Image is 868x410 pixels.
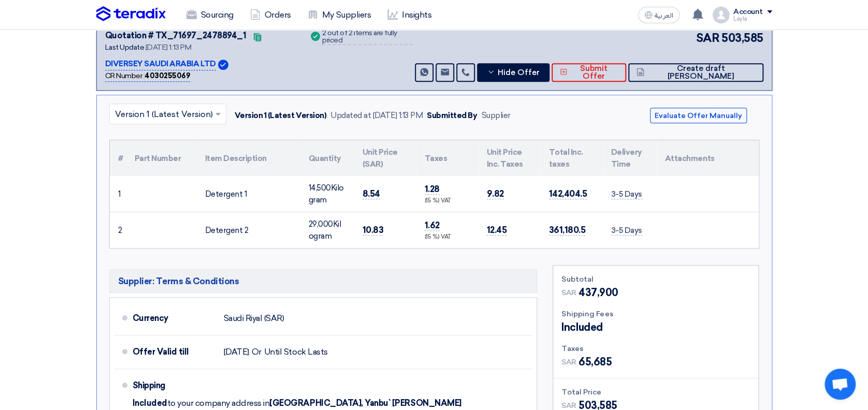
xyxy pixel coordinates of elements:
[561,319,602,335] span: Included
[300,176,354,212] td: Kilogram
[197,140,300,176] th: Item Description
[109,269,538,293] h5: Supplier: Terms & Conditions
[110,140,126,176] th: #
[224,309,284,328] div: Saudi Riyal (SAR)
[309,219,333,229] span: 29,000
[105,70,191,82] div: CR Number :
[561,287,576,298] span: SAR
[224,347,249,357] span: [DATE]
[611,226,642,236] span: 3-5 Days
[561,357,576,368] span: SAR
[144,71,190,80] b: 4030255069
[541,140,603,176] th: Total Inc. taxes
[733,16,772,22] div: Layla
[379,4,440,26] a: Insights
[549,225,586,236] span: 361,180.5
[481,110,510,122] div: Supplier
[363,225,384,236] span: 10.83
[300,212,354,248] td: Kilogram
[322,30,413,45] div: 2 out of 2 items are fully priced
[425,220,440,231] span: 1.62
[416,140,479,176] th: Taxes
[578,285,618,300] span: 437,900
[479,140,541,176] th: Unit Price Inc. Taxes
[657,140,759,176] th: Attachments
[96,6,166,22] img: Teradix logo
[425,184,440,195] span: 1.28
[105,30,247,42] div: Quotation # TX_71697_2478894_1
[549,188,587,199] span: 142,404.5
[146,43,191,52] span: [DATE] 1:13 PM
[655,12,673,19] span: العربية
[110,212,126,248] td: 2
[427,110,477,122] div: Submitted By
[603,140,657,176] th: Delivery Time
[561,274,750,285] div: Subtotal
[218,60,228,70] img: Verified Account
[205,225,292,237] div: Detergent 2
[561,309,750,319] div: Shipping Fees
[330,110,423,122] div: Updated at [DATE] 1:13 PM
[570,65,617,80] span: Submit Offer
[269,398,461,408] span: [GEOGRAPHIC_DATA], Yanbu` [PERSON_NAME]
[133,340,215,364] div: Offer Valid till
[487,225,507,236] span: 12.45
[696,30,719,47] span: SAR
[561,387,750,398] div: Total Price
[167,398,270,408] span: to your company address in
[242,4,299,26] a: Orders
[309,183,331,193] span: 14,500
[477,63,549,82] button: Hide Offer
[354,140,416,176] th: Unit Price (SAR)
[126,140,197,176] th: Part Number
[647,65,755,80] span: Create draft [PERSON_NAME]
[498,69,540,77] span: Hide Offer
[638,7,679,23] button: العربية
[487,188,504,199] span: 9.82
[133,306,215,331] div: Currency
[425,233,470,242] div: (15 %) VAT
[721,30,763,47] span: 503,585
[650,108,747,123] button: Evaluate Offer Manually
[105,58,216,70] p: DIVERSEY SAUDI ARABIA LTD
[110,176,126,212] td: 1
[252,347,262,357] span: Or
[733,8,763,17] div: Account
[300,140,354,176] th: Quantity
[552,63,626,82] button: Submit Offer
[133,398,167,408] span: Included
[561,343,750,354] div: Taxes
[205,188,292,200] div: Detergent 1
[628,63,763,82] button: Create draft [PERSON_NAME]
[105,43,144,52] span: Last Update
[264,347,328,357] span: Until Stock Lasts
[713,7,729,23] img: profile_test.png
[363,188,380,199] span: 8.54
[299,4,379,26] a: My Suppliers
[578,354,612,370] span: 65,685
[824,369,856,400] div: Open chat
[133,373,215,398] div: Shipping
[235,110,327,122] div: Version 1 (Latest Version)
[425,197,470,206] div: (15 %) VAT
[611,189,642,199] span: 3-5 Days
[178,4,242,26] a: Sourcing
